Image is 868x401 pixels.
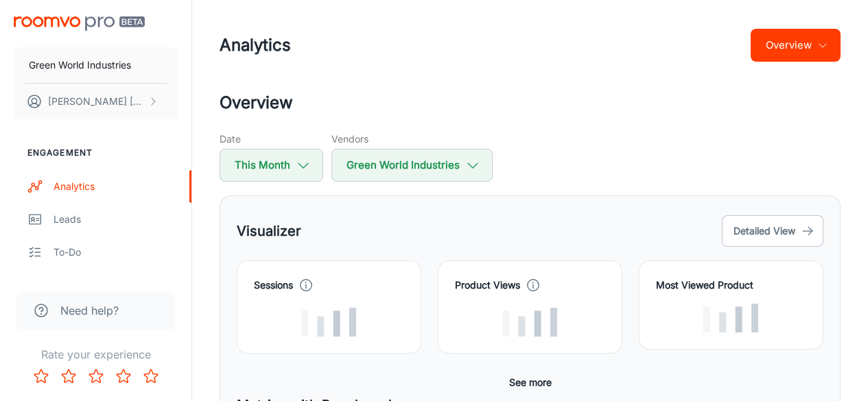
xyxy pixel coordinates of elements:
[331,132,493,146] h5: Vendors
[220,33,291,58] h1: Analytics
[110,363,137,390] button: Rate 4 star
[11,346,180,363] p: Rate your experience
[29,58,131,73] p: Green World Industries
[220,90,841,115] h2: Overview
[14,16,145,31] img: Roomvo PRO Beta
[48,94,145,109] p: [PERSON_NAME] [PERSON_NAME]
[60,302,119,319] span: Need help?
[220,149,323,182] button: This Month
[237,221,301,241] h5: Visualizer
[55,363,82,390] button: Rate 2 star
[703,304,758,332] img: Loading
[54,212,178,227] div: Leads
[301,308,356,337] img: Loading
[54,245,178,260] div: To-do
[331,149,493,182] button: Green World Industries
[502,308,557,337] img: Loading
[14,47,178,83] button: Green World Industries
[82,363,110,390] button: Rate 3 star
[504,370,557,395] button: See more
[751,29,841,62] button: Overview
[27,363,55,390] button: Rate 1 star
[656,278,806,293] h4: Most Viewed Product
[220,132,323,146] h5: Date
[722,215,823,247] button: Detailed View
[137,363,165,390] button: Rate 5 star
[455,278,520,293] h4: Product Views
[254,278,293,293] h4: Sessions
[54,179,178,194] div: Analytics
[14,84,178,119] button: [PERSON_NAME] [PERSON_NAME]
